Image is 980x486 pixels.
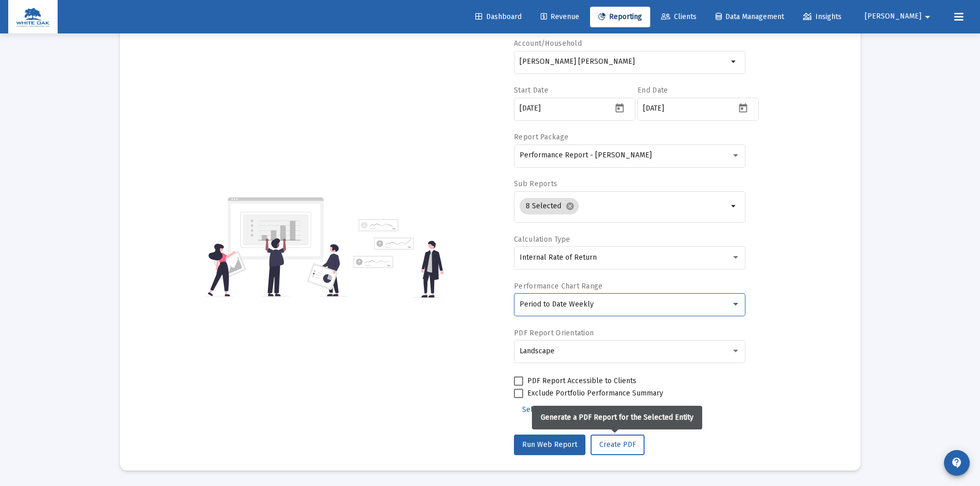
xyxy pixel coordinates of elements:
a: Dashboard [467,7,530,27]
label: Start Date [514,86,548,95]
button: Run Web Report [514,435,585,455]
label: Report Package [514,133,568,141]
label: Account/Household [514,39,582,48]
button: Open calendar [736,100,751,115]
button: [PERSON_NAME] [852,6,946,27]
span: Exclude Portfolio Performance Summary [527,387,663,400]
span: Reporting [598,12,642,21]
input: Select a date [643,104,736,113]
span: PDF Report Accessible to Clients [527,375,636,387]
span: Internal Rate of Return [520,253,597,262]
span: Landscape [520,347,555,355]
span: Period to Date Weekly [520,300,594,309]
label: Sub Reports [514,179,557,188]
span: Select Standard Period [522,405,598,414]
mat-icon: arrow_drop_down [728,56,740,68]
a: Insights [795,7,850,27]
button: Create PDF [591,435,645,455]
mat-chip-list: Selection [520,196,728,217]
mat-icon: contact_support [951,457,963,469]
span: Data Management [716,12,784,21]
span: Performance Report - [PERSON_NAME] [520,151,652,159]
span: [PERSON_NAME] [865,12,921,21]
a: Revenue [532,7,587,27]
img: reporting [206,196,347,298]
span: Revenue [541,12,579,21]
mat-icon: arrow_drop_down [921,7,934,27]
input: Search or select an account or household [520,58,728,66]
label: PDF Report Orientation [514,329,594,337]
span: Run Web Report [522,440,577,449]
img: reporting-alt [353,219,443,298]
span: Additional Options [617,405,678,414]
button: Open calendar [612,100,627,115]
a: Reporting [590,7,650,27]
label: Performance Chart Range [514,282,602,291]
mat-chip: 8 Selected [520,198,579,214]
a: Clients [653,7,705,27]
a: Data Management [707,7,792,27]
span: Create PDF [599,440,636,449]
input: Select a date [520,104,612,113]
label: Calculation Type [514,235,570,244]
label: End Date [637,86,668,95]
span: Dashboard [475,12,522,21]
img: Dashboard [16,7,50,27]
mat-icon: arrow_drop_down [728,200,740,212]
mat-icon: cancel [565,202,575,211]
span: Insights [803,12,842,21]
span: Clients [661,12,697,21]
